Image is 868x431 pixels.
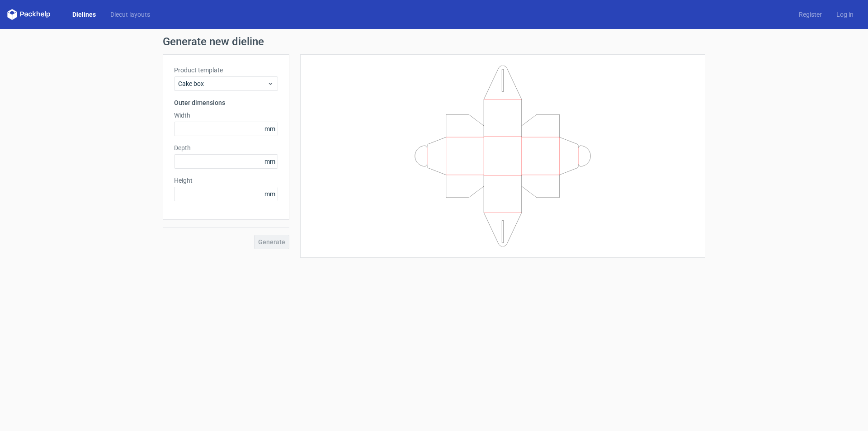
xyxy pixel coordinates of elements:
[163,36,705,47] h1: Generate new dieline
[262,122,278,136] span: mm
[829,10,861,19] a: Log in
[174,111,278,120] label: Width
[65,10,103,19] a: Dielines
[174,98,278,107] h3: Outer dimensions
[174,176,278,185] label: Height
[174,143,278,152] label: Depth
[792,10,829,19] a: Register
[174,66,278,75] label: Product template
[262,187,278,201] span: mm
[178,79,267,88] span: Cake box
[103,10,157,19] a: Diecut layouts
[262,155,278,168] span: mm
